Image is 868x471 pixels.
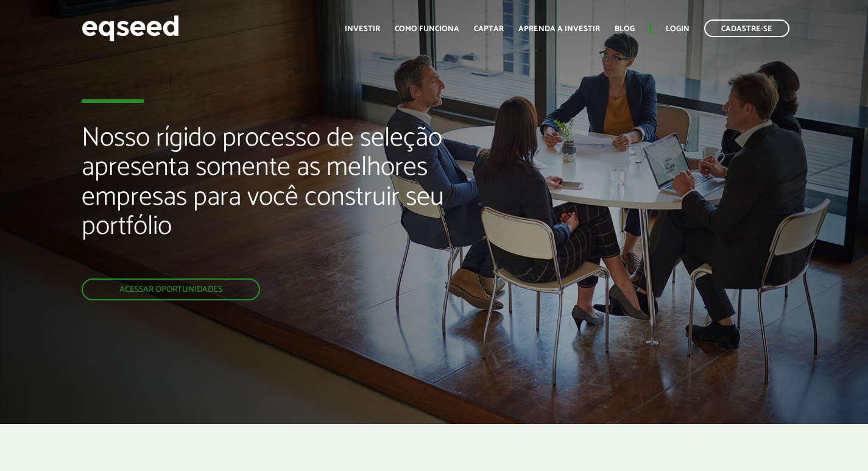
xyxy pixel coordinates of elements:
a: Captar [474,25,504,33]
h2: Nosso rígido processo de seleção apresenta somente as melhores empresas para você construir seu p... [82,124,498,278]
a: Acessar oportunidades [82,278,260,300]
a: Como funciona [395,25,459,33]
a: Investir [345,25,380,33]
img: EqSeed [82,12,179,44]
a: Cadastre-se [704,19,789,37]
a: Blog [615,25,635,33]
a: Aprenda a investir [518,25,600,33]
a: Login [666,25,690,33]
